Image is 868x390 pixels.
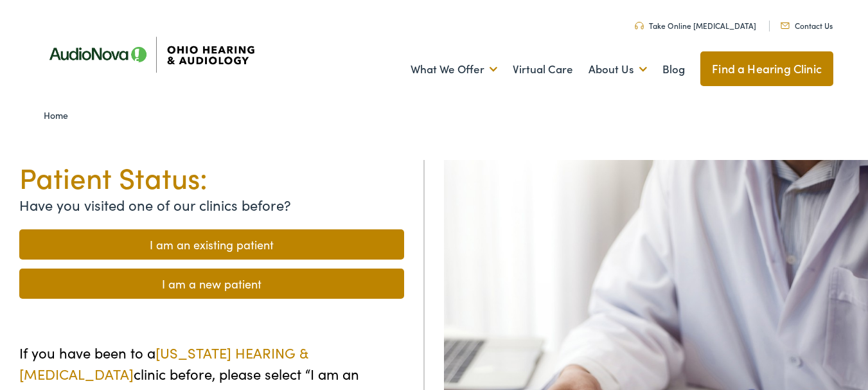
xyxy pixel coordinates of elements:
h1: Patient Status: [19,160,404,194]
span: [US_STATE] HEARING & [MEDICAL_DATA] [19,342,308,384]
a: I am an existing patient [19,229,404,260]
p: Have you visited one of our clinics before? [19,194,404,215]
a: About Us [589,46,647,93]
a: Blog [662,46,685,93]
img: Mail icon representing email contact with Ohio Hearing in Cincinnati, OH [781,22,790,29]
a: Home [44,109,74,121]
a: I am a new patient [19,269,404,299]
a: Virtual Care [513,46,573,93]
img: Headphones icone to schedule online hearing test in Cincinnati, OH [635,22,644,30]
a: What We Offer [411,46,497,93]
a: Take Online [MEDICAL_DATA] [635,20,756,31]
a: Find a Hearing Clinic [700,51,833,86]
a: Contact Us [781,20,833,31]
